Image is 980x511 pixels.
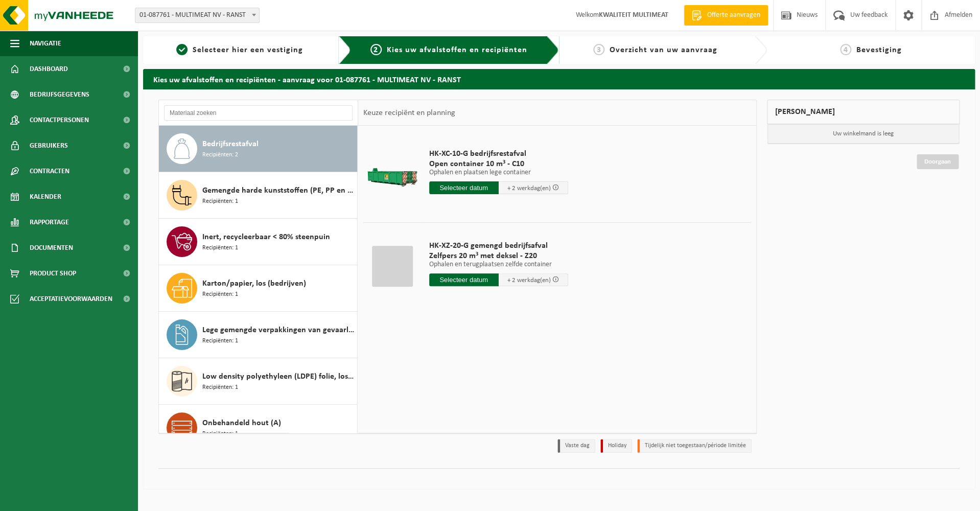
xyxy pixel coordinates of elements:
[429,181,499,194] input: Selecteer datum
[767,124,959,144] p: Uw winkelmand is leeg
[202,417,281,429] span: Onbehandeld hout (A)
[370,44,382,55] span: 2
[507,277,551,284] span: + 2 werkdag(en)
[159,265,358,312] button: Karton/papier, los (bedrijven) Recipiënten: 1
[30,184,61,210] span: Kalender
[202,243,238,253] span: Recipiënten: 1
[143,69,975,89] h2: Kies uw afvalstoffen en recipiënten - aanvraag voor 01-087761 - MULTIMEAT NV - RANST
[202,429,238,439] span: Recipiënten: 1
[856,46,902,54] span: Bevestiging
[705,10,763,20] span: Offerte aanvragen
[202,231,330,243] span: Inert, recycleerbaar < 80% steenpuin
[202,277,306,290] span: Karton/papier, los (bedrijven)
[202,138,259,150] span: Bedrijfsrestafval
[30,286,112,312] span: Acceptatievoorwaarden
[429,251,568,261] span: Zelfpers 20 m³ met deksel - Z20
[593,44,604,55] span: 3
[202,324,355,336] span: Lege gemengde verpakkingen van gevaarlijke stoffen
[684,5,768,26] a: Offerte aanvragen
[30,158,69,184] span: Contracten
[767,100,960,124] div: [PERSON_NAME]
[135,8,260,23] span: 01-087761 - MULTIMEAT NV - RANST
[557,439,595,453] li: Vaste dag
[30,261,76,286] span: Product Shop
[148,44,331,56] a: 1Selecteer hier een vestiging
[387,46,527,54] span: Kies uw afvalstoffen en recipiënten
[429,273,499,286] input: Selecteer datum
[637,439,752,453] li: Tijdelijk niet toegestaan/période limitée
[30,107,89,133] span: Contactpersonen
[159,172,358,219] button: Gemengde harde kunststoffen (PE, PP en PVC), recycleerbaar (industrieel) Recipiënten: 1
[429,149,568,159] span: HK-XC-10-G bedrijfsrestafval
[917,154,959,169] a: Doorgaan
[164,105,353,121] input: Materiaal zoeken
[30,133,68,158] span: Gebruikers
[193,46,303,54] span: Selecteer hier een vestiging
[30,82,89,107] span: Bedrijfsgegevens
[429,261,568,268] p: Ophalen en terugplaatsen zelfde container
[30,56,68,82] span: Dashboard
[599,11,668,19] strong: KWALITEIT MULTIMEAT
[159,219,358,265] button: Inert, recycleerbaar < 80% steenpuin Recipiënten: 1
[135,8,259,22] span: 01-087761 - MULTIMEAT NV - RANST
[429,169,568,176] p: Ophalen en plaatsen lege container
[507,185,551,192] span: + 2 werkdag(en)
[202,370,355,383] span: Low density polyethyleen (LDPE) folie, los, naturel/gekleurd (80/20)
[202,150,238,160] span: Recipiënten: 2
[30,235,73,261] span: Documenten
[30,31,61,56] span: Navigatie
[159,126,358,172] button: Bedrijfsrestafval Recipiënten: 2
[202,290,238,299] span: Recipiënten: 1
[202,197,238,206] span: Recipiënten: 1
[600,439,632,453] li: Holiday
[610,46,717,54] span: Overzicht van uw aanvraag
[30,210,69,235] span: Rapportage
[202,184,355,197] span: Gemengde harde kunststoffen (PE, PP en PVC), recycleerbaar (industrieel)
[176,44,188,55] span: 1
[840,44,851,55] span: 4
[159,405,358,451] button: Onbehandeld hout (A) Recipiënten: 1
[202,383,238,392] span: Recipiënten: 1
[429,241,568,251] span: HK-XZ-20-G gemengd bedrijfsafval
[159,358,358,405] button: Low density polyethyleen (LDPE) folie, los, naturel/gekleurd (80/20) Recipiënten: 1
[429,159,568,169] span: Open container 10 m³ - C10
[358,100,460,126] div: Keuze recipiënt en planning
[159,312,358,358] button: Lege gemengde verpakkingen van gevaarlijke stoffen Recipiënten: 1
[202,336,238,346] span: Recipiënten: 1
